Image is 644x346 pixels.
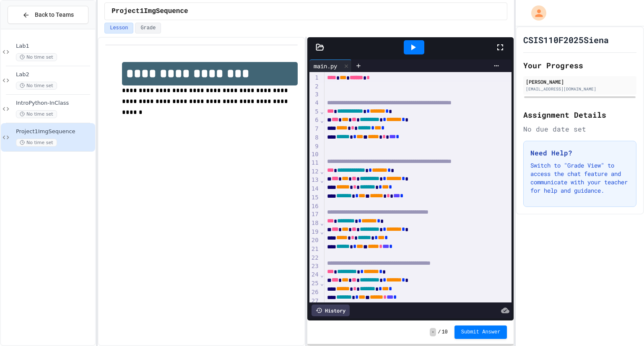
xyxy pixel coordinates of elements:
span: Fold line [320,271,324,278]
span: Submit Answer [461,329,501,336]
div: 6 [309,116,320,125]
span: Fold line [320,228,324,235]
button: Grade [135,23,161,34]
span: Lab1 [16,43,93,50]
div: 14 [309,185,320,194]
button: Back to Teams [8,6,88,24]
h1: CSIS110F2025Siena [523,34,609,46]
div: main.py [309,62,341,70]
div: 12 [309,168,320,176]
h2: Your Progress [523,59,636,71]
button: Submit Answer [454,325,507,339]
div: 15 [309,194,320,202]
div: History [312,305,350,316]
div: 4 [309,99,320,108]
h3: Need Help? [530,148,629,158]
div: main.py [309,59,352,72]
span: No time set [16,82,57,90]
div: 25 [309,279,320,288]
span: Back to Teams [35,10,74,19]
span: Fold line [320,117,324,124]
span: No time set [16,110,57,118]
div: 27 [309,297,320,306]
div: 7 [309,125,320,134]
div: 19 [309,228,320,237]
div: 24 [309,271,320,279]
div: No due date set [523,124,636,134]
span: Project1ImgSequence [112,6,188,16]
div: 9 [309,142,320,151]
div: 11 [309,159,320,168]
div: 2 [309,83,320,91]
div: 16 [309,202,320,211]
div: 26 [309,288,320,297]
span: Lab2 [16,71,93,78]
button: Lesson [104,23,133,34]
span: No time set [16,139,57,147]
div: 10 [309,150,320,159]
div: 22 [309,254,320,262]
div: 13 [309,176,320,185]
div: 1 [309,74,320,83]
div: [PERSON_NAME] [526,78,634,85]
span: Project1ImgSequence [16,128,93,135]
div: 5 [309,108,320,116]
div: 17 [309,210,320,219]
div: 8 [309,134,320,142]
div: 21 [309,245,320,254]
div: My Account [522,3,548,23]
div: 18 [309,219,320,228]
span: - [430,328,436,336]
span: 10 [441,329,447,336]
div: 20 [309,236,320,245]
h2: Assignment Details [523,109,636,121]
span: Fold line [320,108,324,115]
span: Fold line [320,177,324,183]
div: 23 [309,262,320,271]
span: No time set [16,53,57,61]
span: Fold line [320,168,324,175]
span: IntroPython-InClass [16,100,93,107]
span: / [438,329,441,336]
div: 3 [309,90,320,99]
span: Fold line [320,280,324,287]
span: Fold line [320,219,324,226]
div: [EMAIL_ADDRESS][DOMAIN_NAME] [526,86,634,92]
p: Switch to "Grade View" to access the chat feature and communicate with your teacher for help and ... [530,161,629,195]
